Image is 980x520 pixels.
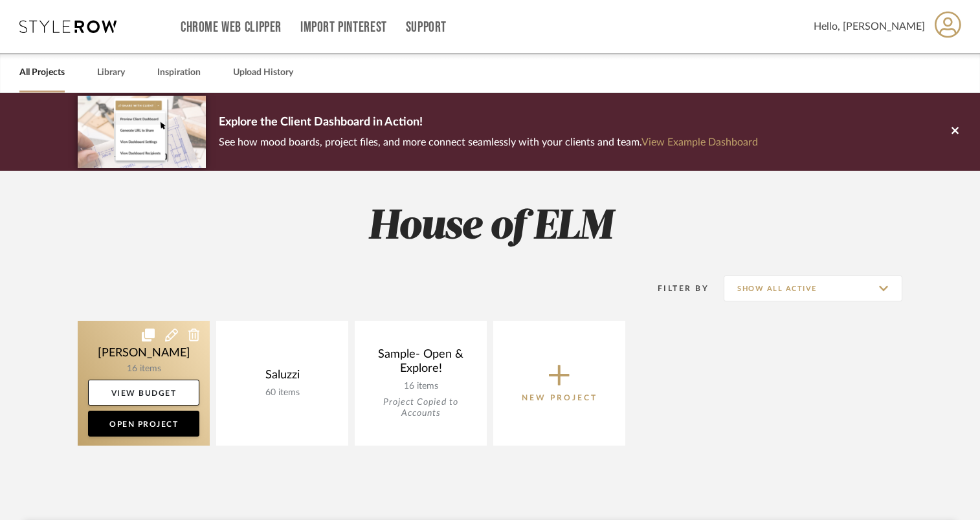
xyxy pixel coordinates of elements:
a: View Example Dashboard [641,137,758,147]
button: New Project [493,321,625,446]
a: Open Project [88,411,199,437]
p: See how mood boards, project files, and more connect seamlessly with your clients and team. [219,133,758,151]
div: 16 items [365,381,476,392]
a: Library [97,64,125,81]
p: New Project [522,391,597,404]
div: Saluzzi [227,368,338,387]
div: 60 items [227,387,338,398]
a: All Projects [19,64,65,81]
p: Explore the Client Dashboard in Action! [219,113,758,133]
a: View Budget [88,380,199,406]
a: Support [406,22,447,33]
div: Sample- Open & Explore! [365,347,476,381]
a: Upload History [233,64,293,81]
img: d5d033c5-7b12-40c2-a960-1ecee1989c38.png [78,96,206,168]
a: Inspiration [157,64,201,81]
div: Project Copied to Accounts [365,397,476,419]
div: Filter By [641,282,709,295]
span: Hello, [PERSON_NAME] [814,19,925,34]
a: Import Pinterest [300,22,387,33]
a: Chrome Web Clipper [181,22,282,33]
h2: House of ELM [24,203,956,252]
